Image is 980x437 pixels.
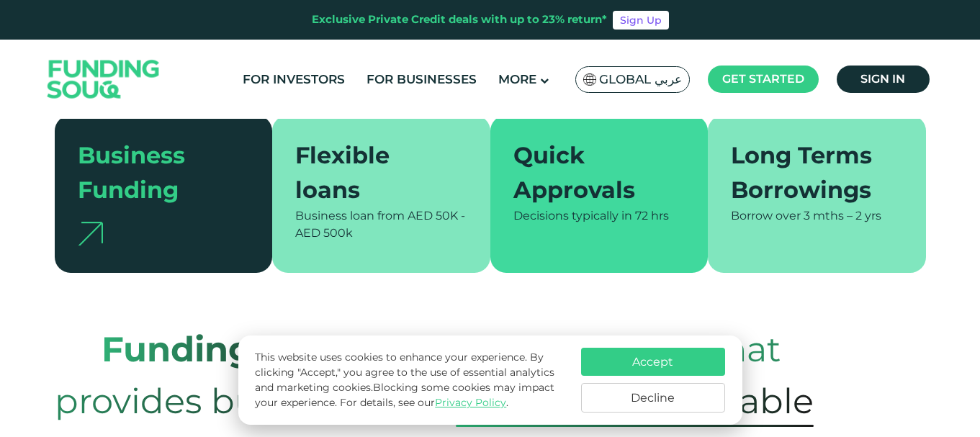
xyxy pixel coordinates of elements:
span: quick and affordable [456,375,814,427]
span: Global عربي [599,71,682,88]
span: 72 hrs [635,209,669,222]
a: Sign in [837,66,930,93]
div: Flexible loans [295,138,450,207]
span: Decisions typically in [513,209,632,222]
a: Sign Up [613,11,669,30]
strong: Funding Souq [102,328,355,370]
div: Exclusive Private Credit deals with up to 23% return* [312,12,607,28]
span: More [498,72,536,86]
a: Privacy Policy [435,396,506,409]
div: Business Funding [78,138,233,207]
button: Decline [581,383,725,413]
span: Borrow over [731,209,801,222]
span: provides a [364,314,541,384]
div: Quick Approvals [513,138,668,207]
span: Business loan from [295,209,405,222]
a: For Investors [239,68,349,91]
span: 3 mths – 2 yrs [804,209,881,222]
span: Blocking some cookies may impact your experience. [255,381,554,409]
button: Accept [581,348,725,376]
span: Get started [722,72,804,86]
a: For Businesses [363,68,480,91]
img: arrow [78,222,103,245]
div: Long Terms Borrowings [731,138,886,207]
p: This website uses cookies to enhance your experience. By clicking "Accept," you agree to the use ... [255,350,566,410]
span: platform that provides business with [55,314,781,436]
img: SA Flag [583,73,596,86]
span: For details, see our . [340,396,508,409]
span: Sign in [860,72,905,86]
img: Logo [33,43,174,116]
